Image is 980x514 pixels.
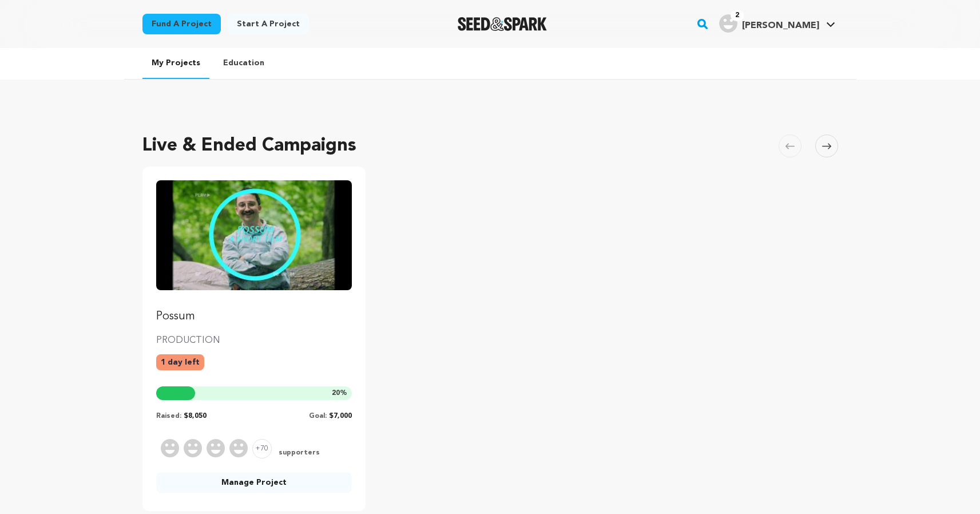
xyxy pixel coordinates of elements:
[156,309,352,325] p: Possum
[156,334,352,347] p: PRODUCTION
[142,14,221,34] a: Fund a project
[309,413,327,420] span: Goal:
[184,439,202,457] img: Supporter Image
[717,12,838,36] span: Aidan M.'s Profile
[156,180,352,325] a: Fund Possum
[458,17,547,31] a: Seed&Spark Homepage
[719,14,819,33] div: Aidan M.'s Profile
[229,439,248,457] img: Supporter Image
[252,439,272,458] span: +70
[228,14,309,34] a: Start a project
[329,413,352,420] span: $7,000
[156,354,204,370] p: 1 day left
[742,21,819,30] span: [PERSON_NAME]
[156,413,181,420] span: Raised:
[156,472,352,493] a: Manage Project
[184,413,207,420] span: $8,050
[332,390,340,397] span: 20
[142,132,356,160] h2: Live & Ended Campaigns
[458,17,547,31] img: Seed&Spark Logo Dark Mode
[276,448,320,458] span: supporters
[719,14,737,33] img: user.png
[731,10,744,21] span: 2
[717,12,838,33] a: Aidan M.'s Profile
[214,48,273,78] a: Education
[161,439,179,457] img: Supporter Image
[207,439,225,457] img: Supporter Image
[142,48,209,79] a: My Projects
[332,389,347,398] span: %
